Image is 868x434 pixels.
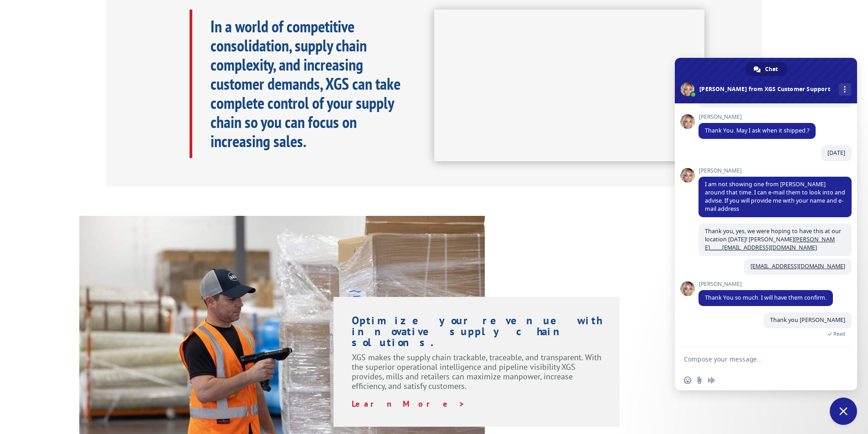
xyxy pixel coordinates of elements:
span: [PERSON_NAME] [699,168,852,174]
a: [PERSON_NAME].........[EMAIL_ADDRESS][DOMAIN_NAME] [705,235,835,251]
span: Thank You. May I ask when it shipped.? [705,127,809,134]
a: [EMAIL_ADDRESS][DOMAIN_NAME] [750,262,845,270]
span: Thank you, yes, we were hoping to have this at our location [DATE]! [PERSON_NAME] [705,227,841,251]
span: I am not showing one from [PERSON_NAME] around that time. I can e-mail them to look into and advi... [705,180,845,213]
b: In a world of competitive consolidation, supply chain complexity, and increasing customer demands... [211,15,401,152]
span: Send a file [696,377,703,384]
span: Insert an emoji [684,377,691,384]
span: [PERSON_NAME] [699,281,833,287]
span: [PERSON_NAME] [699,114,816,120]
div: Chat [745,62,787,76]
p: XGS makes the supply chain trackable, traceable, and transparent. With the superior operational i... [352,352,602,399]
span: Thank You so much. I will have them confirm. [705,294,827,301]
div: Close chat [830,398,857,425]
a: Learn More > [352,398,465,409]
span: Thank you [PERSON_NAME] [770,316,845,324]
h1: Optimize your revenue with innovative supply chain solutions. [352,315,602,352]
span: Audio message [708,377,715,384]
span: [DATE] [827,149,845,157]
div: More channels [839,83,851,96]
textarea: Compose your message... [684,355,828,363]
iframe: XGS Logistics Solutions [434,10,704,162]
span: Chat [765,62,778,76]
span: Read [833,331,845,337]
